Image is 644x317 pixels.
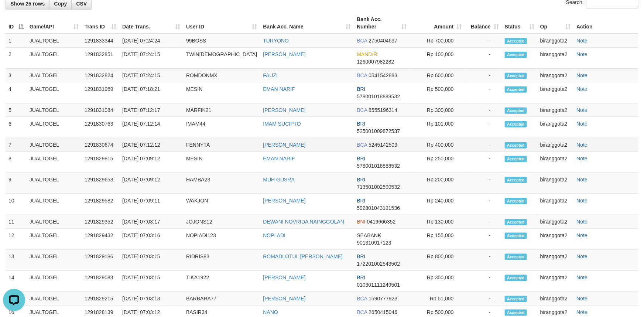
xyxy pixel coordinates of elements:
a: EMAN NARIF [263,156,295,161]
span: Accepted [505,142,527,149]
td: 11 [6,215,27,229]
td: Rp 400,000 [410,138,465,152]
span: Copy 8555196314 to clipboard [369,107,397,113]
span: Accepted [505,310,527,316]
td: JUALTOGEL [27,82,82,103]
td: JUALTOGEL [27,194,82,215]
a: NOPI ADI [263,232,285,238]
span: Copy 525001009872537 to clipboard [357,128,400,134]
td: 1291833344 [82,34,119,48]
a: Note [576,275,588,280]
td: Rp 155,000 [410,229,465,250]
td: Rp 240,000 [410,194,465,215]
span: CSV [76,1,87,7]
a: Note [576,198,588,204]
td: - [465,117,502,138]
td: 13 [6,250,27,271]
td: 6 [6,117,27,138]
a: Note [576,121,588,127]
td: 8 [6,152,27,173]
td: - [465,229,502,250]
td: 1291829815 [82,152,119,173]
span: Accepted [505,156,527,162]
td: 1291830763 [82,117,119,138]
td: biranggota2 [537,103,573,117]
td: JUALTOGEL [27,117,82,138]
span: BRI [357,86,365,92]
td: Rp 130,000 [410,215,465,229]
td: JUALTOGEL [27,215,82,229]
td: biranggota2 [537,250,573,271]
a: TURYONO [263,38,289,44]
span: BRI [357,121,365,127]
td: [DATE] 07:12:17 [119,103,183,117]
td: [DATE] 07:12:12 [119,138,183,152]
a: EMAN NARIF [263,86,295,92]
td: [DATE] 07:24:15 [119,69,183,82]
td: JUALTOGEL [27,292,82,306]
td: 1291829352 [82,215,119,229]
td: [DATE] 07:09:12 [119,152,183,173]
span: Copy 901310917123 to clipboard [357,240,391,246]
a: Note [576,309,588,315]
td: [DATE] 07:18:21 [119,82,183,103]
span: Copy 1590777923 to clipboard [369,296,397,301]
a: DEWANI NOVRIDA NAINGGOLAN [263,219,344,225]
td: biranggota2 [537,69,573,82]
span: BRI [357,156,365,161]
td: JUALTOGEL [27,152,82,173]
a: Note [576,51,588,57]
td: [DATE] 07:09:12 [119,173,183,194]
td: ROMDONMX [183,69,260,82]
span: BCA [357,309,367,315]
td: 1291829432 [82,229,119,250]
th: Trans ID: activate to sort column ascending [82,13,119,34]
td: biranggota2 [537,292,573,306]
td: 1291830674 [82,138,119,152]
td: 1291829653 [82,173,119,194]
a: Note [576,219,588,225]
span: Accepted [505,86,527,93]
span: Show 25 rows [10,1,45,7]
span: BRI [357,253,365,259]
span: Accepted [505,108,527,114]
td: [DATE] 07:09:11 [119,194,183,215]
a: Note [576,253,588,259]
td: biranggota2 [537,82,573,103]
th: Balance: activate to sort column ascending [465,13,502,34]
td: - [465,69,502,82]
td: 1291829083 [82,271,119,292]
td: 1291832851 [82,48,119,69]
a: [PERSON_NAME] [263,275,305,280]
span: Accepted [505,296,527,302]
span: Accepted [505,73,527,79]
span: Copy 592801043191536 to clipboard [357,205,400,211]
td: - [465,194,502,215]
td: TIKA1922 [183,271,260,292]
a: Note [576,72,588,78]
span: BCA [357,38,367,44]
td: JUALTOGEL [27,34,82,48]
td: NOPIADI123 [183,229,260,250]
span: BCA [357,72,367,78]
td: 9 [6,173,27,194]
td: 7 [6,138,27,152]
a: FAUZI [263,72,278,78]
th: Op: activate to sort column ascending [537,13,573,34]
td: [DATE] 07:24:15 [119,48,183,69]
td: JUALTOGEL [27,69,82,82]
th: Amount: activate to sort column ascending [410,13,465,34]
td: JUALTOGEL [27,173,82,194]
td: - [465,138,502,152]
button: Open LiveChat chat widget [3,3,25,25]
td: JUALTOGEL [27,250,82,271]
td: JUALTOGEL [27,103,82,117]
a: [PERSON_NAME] [263,142,305,148]
span: Accepted [505,177,527,183]
td: TWIN[DEMOGRAPHIC_DATA] [183,48,260,69]
td: RIDRIS83 [183,250,260,271]
span: Copy 578001018888532 to clipboard [357,163,400,169]
span: BRI [357,198,365,204]
span: Copy 172201002543502 to clipboard [357,261,400,267]
td: biranggota2 [537,34,573,48]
